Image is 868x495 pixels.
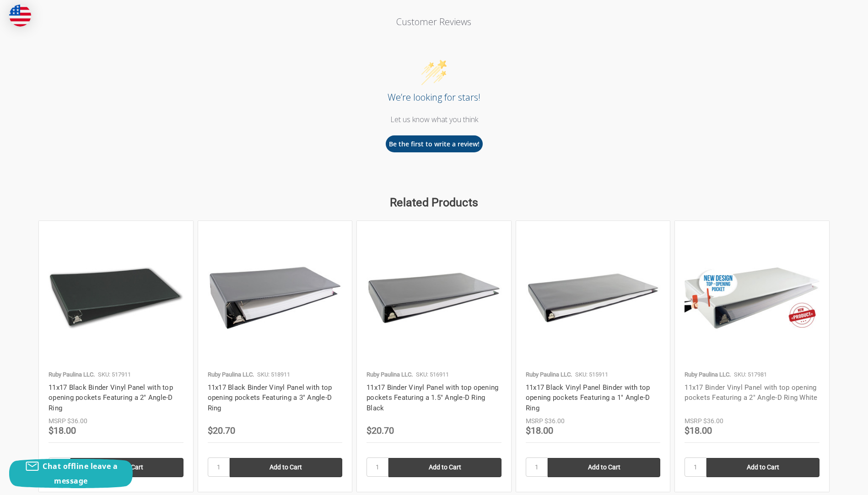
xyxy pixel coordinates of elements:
span: $36.00 [545,417,565,425]
a: 11x17 Binder Vinyl Panel with top opening pockets Featuring a 2" Angle-D Ring White [685,383,817,402]
p: Ruby Paulina LLC. [685,370,731,379]
input: Add to Cart [548,458,661,477]
div: MSRP [685,416,702,426]
p: Ruby Paulina LLC. [526,370,572,379]
a: 11x17 Black Binder Vinyl Panel with top opening pockets Featuring a 2" Angle-D Ring [49,383,173,412]
div: MSRP [526,416,543,426]
span: $18.00 [49,425,76,436]
p: SKU: 515911 [575,370,608,379]
a: 11x17 Binder Vinyl Panel with top opening pockets Featuring a 2" Angle-D Ring White [685,231,819,366]
img: duty and tax information for United States [9,5,31,27]
p: SKU: 518911 [257,370,290,379]
p: Ruby Paulina LLC. [208,370,254,379]
h2: Related Products [38,194,830,211]
input: Add to Cart [706,458,819,477]
p: SKU: 516911 [416,370,449,379]
span: $36.00 [703,417,723,425]
a: 11x17 Black Vinyl Panel Binder with top opening pockets Featuring a 1" Angle-D Ring [526,383,650,412]
img: 11x17 Binder Vinyl Panel with top opening pockets Featuring a 1" Angle-D Ring Black [526,271,661,324]
p: SKU: 517981 [734,370,767,379]
div: We’re looking for stars! [87,91,782,103]
img: 11x17 Black Binder Vinyl Panel with top opening pockets Featuring a 2" Angle-D Ring [49,265,183,331]
a: 11x17 Binder Vinyl Panel with top opening pockets Featuring a 1.5" Angle-D Ring Black [367,231,501,366]
a: 11x17 Black Binder Vinyl Panel with top opening pockets Featuring a 2" Angle-D Ring [49,231,183,366]
button: Chat offline leave a message [9,459,133,488]
span: $36.00 [67,417,87,425]
span: $18.00 [526,425,553,436]
input: Add to Cart [388,458,501,477]
img: 11x17 Binder Vinyl Panel with top opening pockets Featuring a 2" Angle-D Ring White [685,264,819,332]
button: Be the first to write a review! [386,135,483,152]
p: Ruby Paulina LLC. [49,370,95,379]
iframe: Google Customer Reviews [793,470,868,495]
input: Add to Cart [230,458,343,477]
span: $20.70 [208,425,235,436]
p: SKU: 517911 [98,370,131,379]
div: MSRP [49,416,66,426]
a: 11x17 Binder Vinyl Panel with top opening pockets Featuring a 1.5" Angle-D Ring Black [367,383,498,412]
span: $18.00 [685,425,712,436]
div: Let us know what you think [87,114,782,124]
span: Chat offline leave a message [43,461,118,486]
p: Customer Reviews [260,16,608,28]
img: 11x17 Binder Vinyl Panel with top opening pockets Featuring a 1.5" Angle-D Ring Black [367,271,501,325]
p: Ruby Paulina LLC. [367,370,413,379]
a: 11x17 Black Binder Vinyl Panel with top opening pockets Featuring a 3" Angle-D Ring [208,383,332,412]
span: $20.70 [367,425,394,436]
a: 11x17 Black Binder Vinyl Panel with top opening pockets Featuring a 3" Angle-D Ring [208,231,343,366]
a: 11x17 Binder Vinyl Panel with top opening pockets Featuring a 1" Angle-D Ring Black [526,231,661,366]
img: 11x17 Black Binder Vinyl Panel with top opening pockets Featuring a 3" Angle-D Ring [208,265,343,331]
